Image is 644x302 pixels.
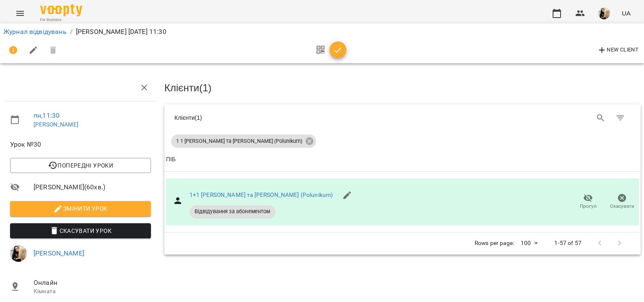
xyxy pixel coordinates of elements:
img: Voopty Logo [40,4,82,16]
img: e5f873b026a3950b3a8d4ef01e3c1baa.jpeg [598,8,610,19]
button: Прогул [571,190,605,214]
h3: Клієнти ( 1 ) [164,83,641,93]
a: пн , 11:30 [34,111,60,119]
nav: breadcrumb [3,27,641,37]
span: Попередні уроки [17,160,144,170]
div: Table Toolbar [164,104,641,131]
p: Rows per page: [475,239,514,248]
p: [PERSON_NAME] [DATE] 11:30 [76,27,166,37]
span: Онлайн [34,278,151,288]
a: Журнал відвідувань [3,28,67,36]
button: Змінити урок [10,201,151,216]
div: Клієнти ( 1 ) [174,114,396,122]
button: Скасувати [605,190,639,214]
span: Скасувати [610,203,634,210]
button: Search [591,108,611,128]
a: 1+1 [PERSON_NAME] та [PERSON_NAME] (Polunikum) [190,191,333,198]
button: UA [618,5,634,21]
li: / [70,27,73,37]
img: e5f873b026a3950b3a8d4ef01e3c1baa.jpeg [10,245,27,262]
button: Скасувати Урок [10,223,151,238]
span: Змінити урок [17,204,144,214]
span: UA [622,9,631,18]
span: Скасувати Урок [17,226,144,236]
button: Фільтр [610,108,631,128]
span: Урок №30 [10,139,151,150]
p: Кімната [34,287,151,296]
button: Menu [10,3,30,23]
div: Sort [166,155,176,165]
span: Відвідування за абонементом [190,208,275,215]
span: [PERSON_NAME] ( 60 хв. ) [34,182,151,192]
a: [PERSON_NAME] [34,249,84,257]
button: New Client [595,44,641,57]
div: 1 1 [PERSON_NAME] та [PERSON_NAME] (Polunikum) [171,134,316,148]
span: 1 1 [PERSON_NAME] та [PERSON_NAME] (Polunikum) [171,137,307,145]
a: [PERSON_NAME] [34,121,78,128]
p: 1-57 of 57 [554,239,581,248]
span: New Client [597,45,639,55]
span: Прогул [580,203,597,210]
span: For Business [40,17,82,23]
span: ПІБ [166,155,639,165]
div: ПІБ [166,155,176,165]
div: 100 [517,237,541,249]
button: Попередні уроки [10,158,151,173]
